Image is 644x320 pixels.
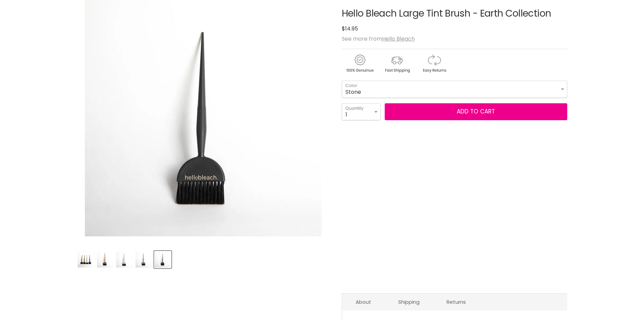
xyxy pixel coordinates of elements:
a: Hello Bleach [382,35,415,43]
button: Hello Bleach Large Tint Brush - Earth Collection [154,251,171,268]
button: Hello Bleach Large Tint Brush - Earth Collection [135,251,152,268]
select: Quantity [342,103,381,120]
img: Hello Bleach Large Tint Brush - Earth Collection [155,252,171,268]
a: Returns [433,294,479,310]
a: Shipping [385,294,433,310]
button: Hello Bleach Large Tint Brush - Earth Collection [96,251,114,268]
img: genuine.gif [342,53,378,74]
img: Hello Bleach Large Tint Brush - Earth Collection [78,252,94,268]
span: Add to cart [457,107,495,115]
img: Hello Bleach Large Tint Brush - Earth Collection [97,252,113,268]
button: Hello Bleach Large Tint Brush - Earth Collection [77,251,94,268]
button: Add to cart [385,103,567,120]
button: Hello Bleach Large Tint Brush - Earth Collection [116,251,133,268]
img: shipping.gif [379,53,415,74]
img: returns.gif [416,53,452,74]
span: See more from [342,35,415,43]
a: About [342,294,385,310]
span: $14.95 [342,25,358,33]
img: Hello Bleach Large Tint Brush - Earth Collection [136,252,151,268]
img: Hello Bleach Large Tint Brush - Earth Collection [116,252,132,268]
div: Product thumbnails [76,249,331,268]
h1: Hello Bleach Large Tint Brush - Earth Collection [342,8,567,19]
